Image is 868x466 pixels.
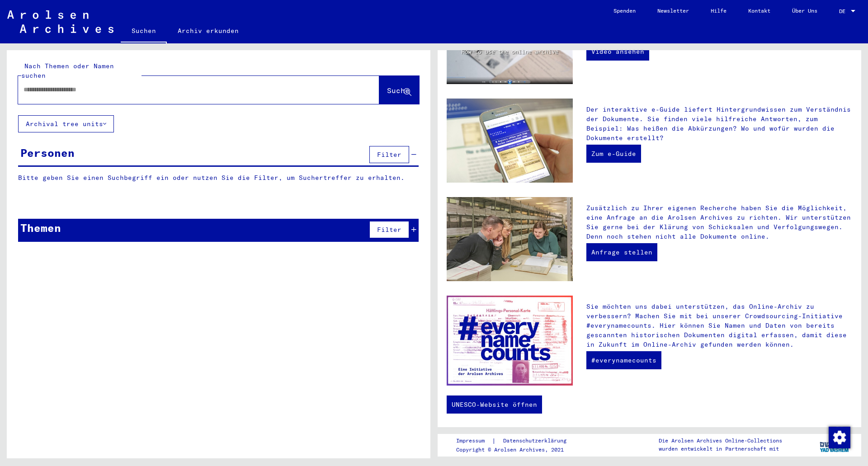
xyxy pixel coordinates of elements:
p: Der interaktive e-Guide liefert Hintergrundwissen zum Verständnis der Dokumente. Sie finden viele... [586,105,852,143]
div: Themen [20,220,61,236]
button: Suche [379,76,419,104]
span: Filter [377,226,401,234]
div: | [456,436,577,446]
span: Suche [387,86,410,95]
img: yv_logo.png [818,433,852,456]
a: Archiv erkunden [167,20,250,42]
a: Suchen [121,20,167,43]
a: Datenschutzerklärung [496,436,577,446]
button: Filter [369,146,409,163]
span: DE [839,8,849,14]
a: Video ansehen [586,42,649,61]
a: #everynamecounts [586,351,661,369]
img: eguide.jpg [447,99,573,183]
div: Personen [20,145,75,161]
a: Anfrage stellen [586,243,657,261]
p: Die Arolsen Archives Online-Collections [659,437,782,445]
p: wurden entwickelt in Partnerschaft mit [659,445,782,453]
img: Arolsen_neg.svg [7,10,113,33]
a: Impressum [456,436,492,446]
p: Zusätzlich zu Ihrer eigenen Recherche haben Sie die Möglichkeit, eine Anfrage an die Arolsen Arch... [586,203,852,241]
img: inquiries.jpg [447,197,573,281]
mat-label: Nach Themen oder Namen suchen [21,62,114,80]
img: Zustimmung ändern [829,427,850,448]
span: Filter [377,151,401,159]
button: Filter [369,221,409,238]
a: Zum e-Guide [586,145,641,163]
p: Copyright © Arolsen Archives, 2021 [456,446,577,454]
img: enc.jpg [447,296,573,386]
p: Sie möchten uns dabei unterstützen, das Online-Archiv zu verbessern? Machen Sie mit bei unserer C... [586,302,852,349]
p: Bitte geben Sie einen Suchbegriff ein oder nutzen Sie die Filter, um Suchertreffer zu erhalten. [18,173,419,183]
button: Archival tree units [18,115,114,132]
a: UNESCO-Website öffnen [447,395,542,414]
